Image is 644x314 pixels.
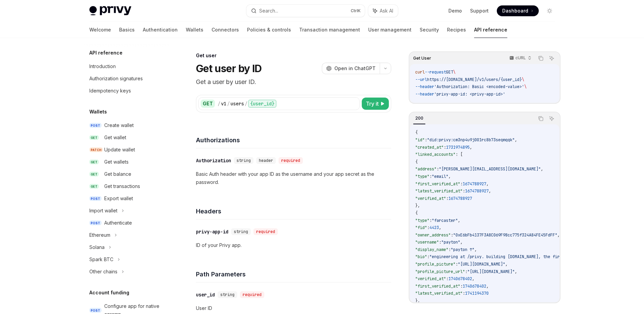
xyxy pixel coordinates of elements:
[220,292,235,297] span: string
[497,5,539,16] a: Dashboard
[429,218,432,223] span: :
[472,276,474,281] span: ,
[247,22,291,38] a: Policies & controls
[196,291,215,298] div: user_id
[415,239,439,245] span: "username"
[415,218,429,223] span: "type"
[221,100,226,107] div: v1
[453,232,557,238] span: "0xE6bFb4137F3A8C069F98cc775f324A84FE45FdFF"
[474,22,507,38] a: API reference
[415,69,425,75] span: curl
[89,108,107,116] h5: Wallets
[448,276,472,281] span: 1740678402
[253,228,278,235] div: required
[441,239,460,245] span: "payton"
[465,269,467,274] span: :
[415,152,456,157] span: "linked_accounts"
[196,270,391,279] h4: Path Parameters
[427,225,429,230] span: :
[425,137,427,143] span: :
[89,49,123,57] h5: API reference
[104,219,132,227] div: Authenticate
[196,228,228,235] div: privy-app-id
[89,172,99,177] span: GET
[237,158,251,163] span: string
[453,69,456,75] span: \
[415,130,418,135] span: {
[515,137,517,143] span: ,
[84,119,171,131] a: POSTCreate wallet
[446,145,470,150] span: 1731974895
[463,181,486,187] span: 1674788927
[89,75,143,83] div: Authorization signatures
[465,188,489,194] span: 1674788927
[230,100,244,107] div: users
[279,157,303,164] div: required
[368,5,398,17] button: Ask AI
[420,22,439,38] a: Security
[536,54,545,63] button: Copy the contents from the code block
[89,123,102,128] span: POST
[446,276,448,281] span: :
[415,247,448,252] span: "display_name"
[415,291,463,296] span: "latest_verified_at"
[84,85,171,97] a: Idempotency keys
[201,100,215,108] div: GET
[415,137,425,143] span: "id"
[196,77,391,87] p: Get a user by user ID.
[415,203,420,208] span: },
[234,229,248,234] span: string
[415,225,427,230] span: "fid"
[456,152,463,157] span: : [
[368,22,412,38] a: User management
[456,261,458,267] span: :
[84,180,171,192] a: GETGet transactions
[489,188,491,194] span: ,
[218,100,220,107] div: /
[351,8,361,14] span: Ctrl K
[444,145,446,150] span: :
[104,158,129,166] div: Get wallets
[415,145,444,150] span: "created_at"
[196,52,391,59] div: Get user
[425,69,446,75] span: --request
[439,239,441,245] span: :
[119,22,135,38] a: Basics
[89,184,99,189] span: GET
[196,135,391,145] h4: Authorizations
[245,100,247,107] div: /
[474,247,477,252] span: ,
[89,308,102,313] span: POST
[547,54,556,63] button: Ask AI
[515,269,517,274] span: ,
[415,188,463,194] span: "latest_verified_at"
[89,6,131,16] img: light logo
[448,247,451,252] span: :
[505,261,508,267] span: ,
[467,269,515,274] span: "[URL][DOMAIN_NAME]"
[458,218,460,223] span: ,
[427,254,429,259] span: :
[143,22,178,38] a: Authentication
[259,158,273,163] span: header
[415,232,451,238] span: "owner_address"
[415,276,446,281] span: "verified_at"
[248,100,276,108] div: {user_id}
[437,166,439,172] span: :
[446,196,448,201] span: :
[89,147,103,152] span: PATCH
[486,181,489,187] span: ,
[465,291,489,296] span: 1741194370
[104,146,135,154] div: Update wallet
[427,77,522,82] span: https://[DOMAIN_NAME]/v1/users/{user_id}
[415,196,446,201] span: "verified_at"
[415,261,456,267] span: "profile_picture"
[524,84,527,89] span: \
[544,5,555,16] button: Toggle dark mode
[89,196,102,201] span: POST
[89,255,113,264] div: Spark BTC
[104,121,134,129] div: Create wallet
[259,7,278,15] div: Search...
[439,166,541,172] span: "[PERSON_NAME][EMAIL_ADDRESS][DOMAIN_NAME]"
[240,291,264,298] div: required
